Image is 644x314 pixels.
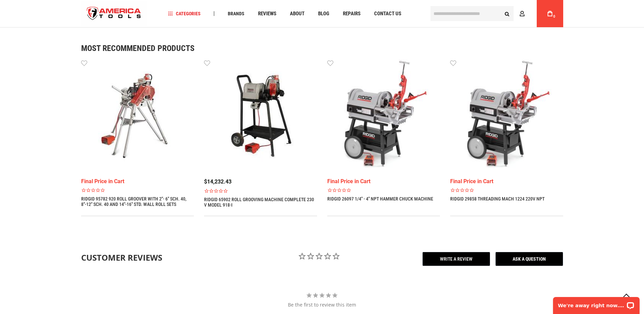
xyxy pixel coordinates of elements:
iframe: LiveChat chat widget [549,293,644,314]
span: Reviews [258,11,276,16]
a: Categories [165,9,204,18]
a: store logo [81,1,147,27]
img: America Tools [81,1,147,27]
span: Categories [168,11,201,16]
a: RIDGID 95782 920 ROLL GROOVER WITH 2"- 6" SCH. 40, 8"-12" SCH. 40 AND 14"-16" STD. WALL ROLL SETS [81,196,194,207]
span: Rated 0.0 out of 5 stars 0 reviews [81,188,194,193]
span: $14,232.43 [204,178,232,185]
span: Brands [228,11,244,16]
div: Final Price in Cart [81,179,194,184]
a: Brands [225,9,247,18]
a: Blog [315,9,332,18]
span: About [290,11,305,16]
span: Blog [318,11,329,16]
a: RIDGID 29858 THREADING MACH 1224 220V NPT [450,196,545,202]
span: Rated 0.0 out of 5 stars 0 reviews [204,188,317,193]
span: Rated 0.0 out of 5 stars 0 reviews [450,188,563,193]
img: RIDGID 65902 Roll Grooving Machine Complete 230 V Model 918-I [204,59,317,172]
div: Final Price in Cart [327,179,440,184]
span: Write a Review [422,252,490,266]
a: Contact Us [371,9,404,18]
span: Ask a Question [495,252,563,266]
a: About [287,9,308,18]
span: Rated 0.0 out of 5 stars 0 reviews [327,188,440,193]
a: RIDGID 65902 Roll Grooving Machine Complete 230 V Model 918-I [204,197,317,208]
div: Be the first to review this item [81,301,563,308]
div: Final Price in Cart [450,179,563,184]
button: Search [501,7,514,20]
a: Repairs [340,9,364,18]
a: RIDGID 26097 1/4" - 4" NPT HAMMER CHUCK MACHINE [327,196,433,202]
span: 0 [553,15,555,18]
strong: Most Recommended Products [81,44,539,52]
img: RIDGID 29858 THREADING MACH 1224 220V NPT [450,59,563,172]
img: RIDGID 26097 1/4" - 4" NPT HAMMER CHUCK MACHINE [327,59,440,172]
span: Contact Us [374,11,401,16]
img: RIDGID 95782 920 ROLL GROOVER WITH 2"- 6" SCH. 40, 8"-12" SCH. 40 AND 14"-16" STD. WALL ROLL SETS [81,59,194,172]
a: Reviews [255,9,279,18]
div: Customer Reviews [81,252,180,263]
span: Repairs [343,11,361,16]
